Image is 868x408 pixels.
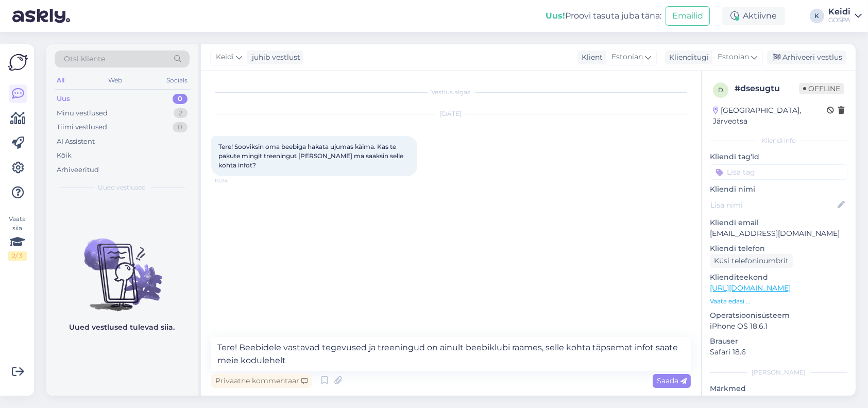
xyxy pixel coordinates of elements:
div: GOSPA [828,16,850,24]
input: Lisa tag [710,164,847,180]
div: Küsi telefoninumbrit [710,254,793,268]
div: Klienditugi [665,52,709,63]
a: [URL][DOMAIN_NAME] [710,283,791,293]
span: Offline [799,83,844,94]
a: KeidiGOSPA [828,8,862,24]
p: Kliendi tag'id [710,151,847,162]
div: AI Assistent [57,137,95,147]
span: Tere! Sooviksin oma beebiga hakata ujumas käima. Kas te pakute mingit treeningut [PERSON_NAME] ma... [218,143,405,169]
div: # dsesugtu [735,82,799,95]
div: 2 [174,108,188,118]
div: Privaatne kommentaar [211,374,312,388]
div: [GEOGRAPHIC_DATA], Järveotsa [713,105,827,127]
div: Socials [164,74,190,87]
b: Uus! [546,11,565,21]
div: 0 [173,94,188,104]
div: Vestlus algas [211,88,691,97]
p: Kliendi telefon [710,243,847,254]
button: Emailid [666,6,710,26]
p: [EMAIL_ADDRESS][DOMAIN_NAME] [710,228,847,239]
p: Kliendi email [710,217,847,228]
div: Vaata siia [8,214,27,261]
p: Operatsioonisüsteem [710,310,847,321]
span: 10:24 [214,177,253,184]
div: Arhiveeri vestlus [767,50,846,64]
span: Estonian [611,52,643,63]
span: Estonian [718,52,749,63]
div: juhib vestlust [248,52,300,63]
span: Keidi [216,52,234,63]
p: Kliendi nimi [710,184,847,195]
p: Brauser [710,336,847,347]
div: All [55,74,66,87]
p: Safari 18.6 [710,347,847,358]
input: Lisa nimi [710,199,836,211]
div: 0 [173,122,188,132]
div: [DATE] [211,109,691,118]
div: 2 / 3 [8,251,27,261]
div: Tiimi vestlused [57,122,107,132]
p: Klienditeekond [710,272,847,283]
div: Uus [57,94,70,104]
div: Kõik [57,150,72,161]
div: Proovi tasuta juba täna: [546,10,661,22]
div: Kliendi info [710,136,847,145]
p: Märkmed [710,383,847,394]
div: Klient [577,52,603,63]
span: Saada [657,376,687,385]
textarea: Tere! Beebidele vastavad tegevused ja treeningud on ainult beebiklubi raames, selle kohta täpsema... [211,337,691,371]
div: K [810,9,824,23]
p: Vaata edasi ... [710,297,847,306]
img: Askly Logo [8,53,28,72]
span: Otsi kliente [64,54,105,64]
div: Aktiivne [722,7,785,25]
p: Uued vestlused tulevad siia. [70,322,175,333]
p: iPhone OS 18.6.1 [710,321,847,332]
div: [PERSON_NAME] [710,368,847,377]
span: d [718,86,723,94]
img: No chats [46,220,198,313]
div: Arhiveeritud [57,165,99,175]
span: Uued vestlused [98,183,146,192]
div: Minu vestlused [57,108,108,118]
div: Web [107,74,125,87]
div: Keidi [828,8,850,16]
